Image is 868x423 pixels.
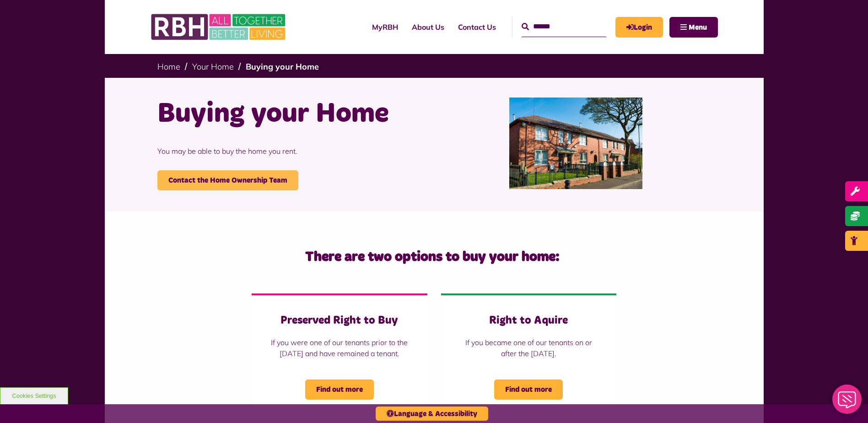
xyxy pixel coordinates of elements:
[459,337,598,359] p: If you became one of our tenants on or after the [DATE].
[270,337,409,359] p: If you were one of our tenants prior to the [DATE] and have remained a tenant.
[689,24,707,31] span: Menu
[405,15,451,39] a: About Us
[494,380,563,400] span: Find out more
[157,132,427,170] p: You may be able to buy the home you rent.
[157,170,298,190] a: Contact the Home Ownership Team
[615,17,663,38] a: MyRBH
[246,61,319,72] a: Buying your Home
[252,293,427,418] a: Preserved Right to Buy If you were one of our tenants prior to the [DATE] and have remained a ten...
[669,17,718,38] button: Navigation
[376,407,488,421] button: Language & Accessibility
[157,61,180,72] a: Home
[305,250,560,264] strong: There are two options to buy your home:
[522,17,606,37] input: Search
[459,314,598,328] h3: Right to Aquire
[270,314,409,328] h3: Preserved Right to Buy
[151,9,288,45] img: RBH
[827,382,868,423] iframe: Netcall Web Assistant for live chat
[441,293,616,418] a: Right to Aquire If you became one of our tenants on or after the [DATE]. Find out more
[509,98,643,189] img: Belton Avenue
[365,15,405,39] a: MyRBH
[157,96,427,132] h1: Buying your Home
[305,380,374,400] span: Find out more
[192,61,234,72] a: Your Home
[451,15,503,39] a: Contact Us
